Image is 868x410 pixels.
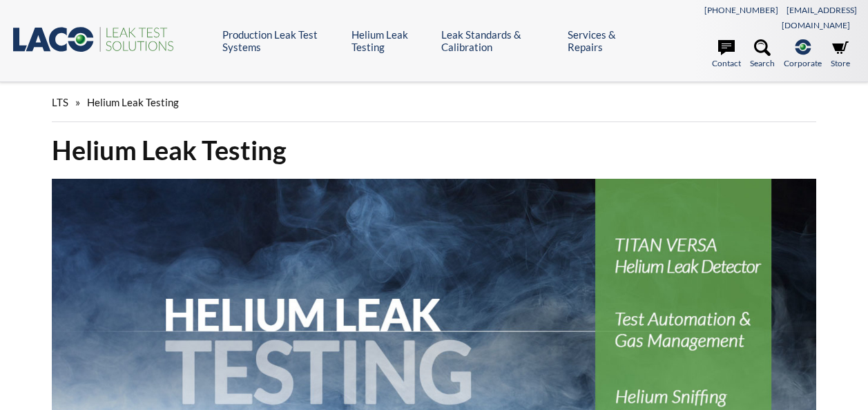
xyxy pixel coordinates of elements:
[568,28,642,53] a: Services & Repairs
[782,5,857,30] a: [EMAIL_ADDRESS][DOMAIN_NAME]
[441,28,557,53] a: Leak Standards & Calibration
[831,39,850,70] a: Store
[87,96,179,108] span: Helium Leak Testing
[784,57,822,70] span: Corporate
[712,39,741,70] a: Contact
[52,96,68,108] span: LTS
[750,39,775,70] a: Search
[52,133,816,167] h1: Helium Leak Testing
[222,28,340,53] a: Production Leak Test Systems
[52,83,816,122] div: »
[704,5,778,15] a: [PHONE_NUMBER]
[351,28,432,53] a: Helium Leak Testing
